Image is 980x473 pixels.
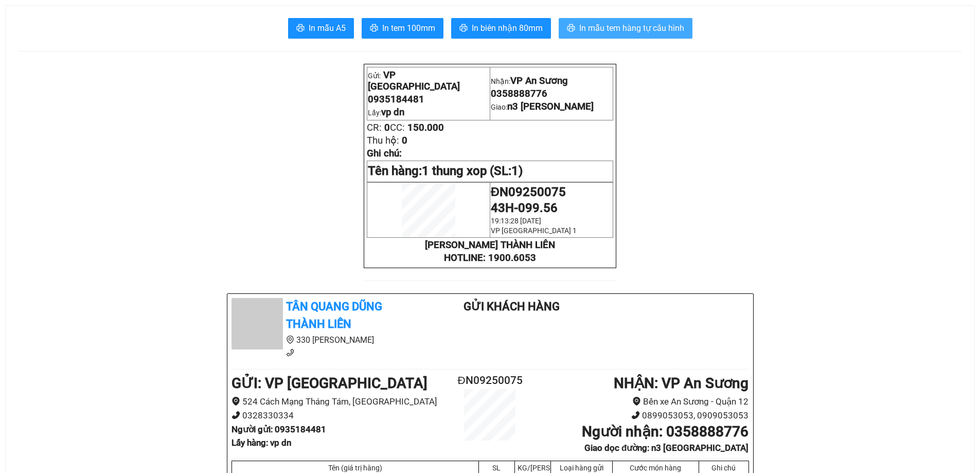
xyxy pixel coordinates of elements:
[533,409,749,423] li: 0899053053, 0909053053
[368,69,489,92] p: Gửi:
[384,122,390,133] span: 0
[510,75,568,86] span: VP An Sương
[507,101,594,112] span: n3 [PERSON_NAME]
[567,24,575,33] span: printer
[422,164,523,178] span: 1 thung xop (SL:
[491,75,612,86] p: Nhận:
[491,226,577,235] span: VP [GEOGRAPHIC_DATA] 1
[632,397,641,406] span: environment
[368,69,460,92] span: VP [GEOGRAPHIC_DATA]
[381,107,404,118] span: vp dn
[231,334,423,346] li: 330 [PERSON_NAME]
[472,22,543,34] span: In biên nhận 80mm
[288,18,354,39] button: printerIn mẫu A5
[368,94,424,105] span: 0935184481
[533,395,749,409] li: Bến xe An Sương - Quận 12
[511,164,523,178] span: 1)
[631,411,640,419] span: phone
[554,464,610,472] div: Loại hàng gửi
[425,239,555,251] strong: [PERSON_NAME] THÀNH LIÊN
[296,24,305,33] span: printer
[362,18,443,39] button: printerIn tem 100mm
[231,395,447,409] li: 524 Cách Mạng Tháng Tám, [GEOGRAPHIC_DATA]
[286,300,382,331] b: Tân Quang Dũng Thành Liên
[407,122,444,133] span: 150.000
[447,372,533,389] h2: ĐN09250075
[235,464,476,472] div: Tên (giá trị hàng)
[367,122,382,133] span: CR:
[231,411,240,419] span: phone
[584,443,749,453] b: Giao dọc đường: n3 [GEOGRAPHIC_DATA]
[402,135,407,146] span: 0
[231,375,427,392] b: GỬI : VP [GEOGRAPHIC_DATA]
[390,122,405,133] span: CC:
[518,464,548,472] div: KG/[PERSON_NAME]
[451,18,551,39] button: printerIn biên nhận 80mm
[614,375,749,392] b: NHẬN : VP An Sương
[459,24,468,33] span: printer
[491,217,541,225] span: 19:13:28 [DATE]
[615,464,696,472] div: Cước món hàng
[491,185,566,199] span: ĐN09250075
[231,409,447,423] li: 0328330334
[368,109,404,117] span: Lấy:
[491,88,547,99] span: 0358888776
[231,397,240,406] span: environment
[559,18,692,39] button: printerIn mẫu tem hàng tự cấu hình
[464,300,560,313] b: Gửi khách hàng
[231,424,326,434] b: Người gửi : 0935184481
[231,437,291,448] b: Lấy hàng : vp dn
[286,336,294,344] span: environment
[482,464,512,472] div: SL
[582,423,749,440] b: Người nhận : 0358888776
[368,164,523,178] span: Tên hàng:
[579,22,684,34] span: In mẫu tem hàng tự cấu hình
[491,103,594,111] span: Giao:
[491,201,558,215] span: 43H-099.56
[367,148,402,159] span: Ghi chú:
[370,24,378,33] span: printer
[382,22,435,34] span: In tem 100mm
[309,22,346,34] span: In mẫu A5
[702,464,746,472] div: Ghi chú
[286,348,294,357] span: phone
[444,252,536,264] strong: HOTLINE: 1900.6053
[367,135,399,146] span: Thu hộ:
